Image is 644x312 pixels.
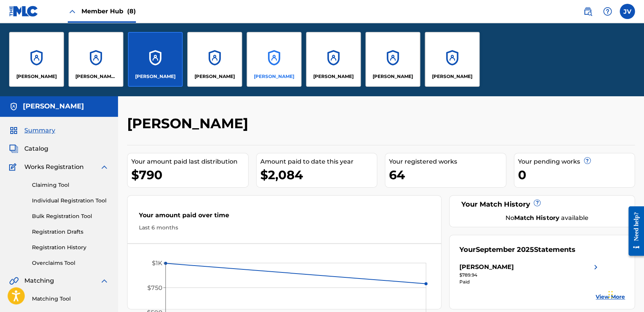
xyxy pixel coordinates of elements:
[100,162,109,172] img: expand
[580,4,595,19] a: Public Search
[469,213,625,223] div: No available
[68,7,77,16] img: Close
[365,32,420,87] a: Accounts[PERSON_NAME]
[24,126,55,135] span: Summary
[24,276,54,285] span: Matching
[131,157,248,166] div: Your amount paid last distribution
[583,7,592,16] img: search
[596,293,625,301] a: View More
[389,166,506,183] div: 64
[139,211,430,224] div: Your amount paid over time
[459,279,600,285] div: Paid
[135,73,175,80] p: JORGE VÁZQUEZ GUERRA
[600,4,615,19] div: Help
[128,32,183,87] a: Accounts[PERSON_NAME]
[459,245,575,255] div: Your Statements
[81,7,136,16] span: Member Hub
[260,166,377,183] div: $2,084
[518,166,635,183] div: 0
[9,32,64,87] a: Accounts[PERSON_NAME]
[127,8,136,15] span: (8)
[9,276,19,285] img: Matching
[23,102,84,111] h5: JORGE VÁZQUEZ GUERRA
[152,259,163,267] tspan: $1K
[100,276,109,285] img: expand
[9,6,38,17] img: MLC Logo
[194,73,235,80] p: Jose Alfredo Lopez Alfredo
[9,126,18,135] img: Summary
[24,162,84,172] span: Works Registration
[24,144,48,153] span: Catalog
[459,263,513,272] div: [PERSON_NAME]
[9,144,48,153] a: CatalogCatalog
[9,102,18,111] img: Accounts
[131,166,248,183] div: $790
[620,4,635,19] div: User Menu
[260,157,377,166] div: Amount paid to date this year
[606,275,644,312] iframe: Chat Widget
[139,224,430,232] div: Last 6 months
[147,284,163,291] tspan: $750
[16,73,57,80] p: ALEXIS EMMANUEL HERNANDEZ
[32,181,109,189] a: Claiming Tool
[32,228,109,236] a: Registration Drafts
[9,144,18,153] img: Catalog
[459,199,625,210] div: Your Match History
[534,200,540,206] span: ?
[608,283,613,306] div: Arrastrar
[247,32,301,87] a: Accounts[PERSON_NAME]
[75,73,117,80] p: David Yahasir Ornelas Carreño
[459,272,600,279] div: $789.94
[32,259,109,267] a: Overclaims Tool
[514,214,559,221] strong: Match History
[306,32,361,87] a: Accounts[PERSON_NAME]
[127,115,252,132] h2: [PERSON_NAME]
[9,162,19,172] img: Works Registration
[313,73,354,80] p: Julio Cesar Inclan Lopez
[518,157,635,166] div: Your pending works
[32,295,109,303] a: Matching Tool
[373,73,413,80] p: Kevin Noriel Dominguez Duran
[606,275,644,312] div: Widget de chat
[389,157,506,166] div: Your registered works
[9,126,55,135] a: SummarySummary
[69,32,123,87] a: Accounts[PERSON_NAME] Yahasir [PERSON_NAME]
[603,7,612,16] img: help
[32,244,109,252] a: Registration History
[254,73,294,80] p: Josue Balderrama Carreño
[591,263,600,272] img: right chevron icon
[32,212,109,220] a: Bulk Registration Tool
[187,32,242,87] a: Accounts[PERSON_NAME]
[432,73,472,80] p: Luis samuel Bastardo Gonzalez
[584,158,590,164] span: ?
[475,245,534,254] span: September 2025
[459,263,600,285] a: [PERSON_NAME]right chevron icon$789.94Paid
[623,201,644,262] iframe: Resource Center
[425,32,480,87] a: Accounts[PERSON_NAME]
[32,197,109,205] a: Individual Registration Tool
